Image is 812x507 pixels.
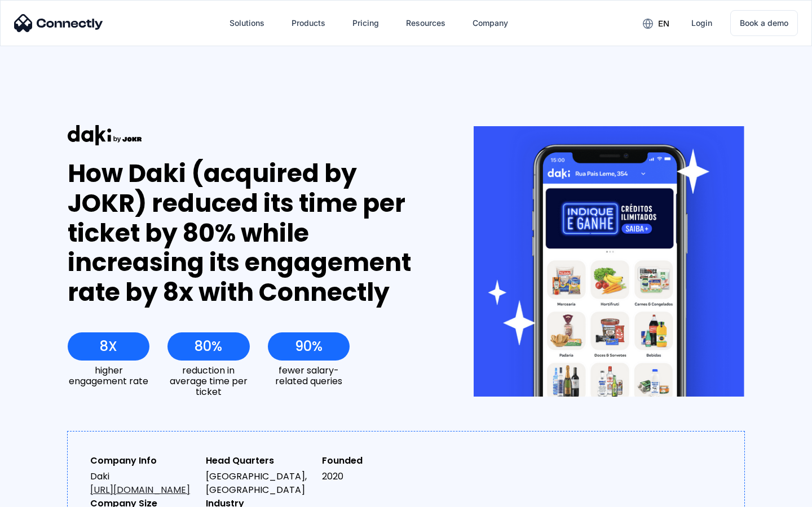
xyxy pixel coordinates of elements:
a: Login [682,10,721,37]
div: Products [292,15,325,31]
img: Connectly Logo [14,14,103,32]
div: 90% [295,339,323,354]
div: higher engagement rate [68,365,149,386]
div: en [658,16,669,32]
a: Pricing [343,10,388,37]
div: Solutions [230,15,264,31]
div: 8X [100,339,117,354]
div: Company [473,15,508,31]
div: [GEOGRAPHIC_DATA], [GEOGRAPHIC_DATA] [206,470,312,497]
div: How Daki (acquired by JOKR) reduced its time per ticket by 80% while increasing its engagement ra... [68,159,433,308]
div: 80% [195,339,222,354]
div: Resources [406,15,445,31]
div: 2020 [322,470,429,483]
a: Book a demo [730,10,798,36]
div: fewer salary-related queries [268,365,350,386]
div: Head Quarters [206,454,312,468]
a: [URL][DOMAIN_NAME] [90,483,190,496]
div: reduction in average time per ticket [167,365,249,398]
div: Pricing [352,15,379,31]
div: Login [691,15,712,31]
div: Daki [90,470,197,497]
div: Founded [322,454,429,468]
div: Company Info [90,454,197,468]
